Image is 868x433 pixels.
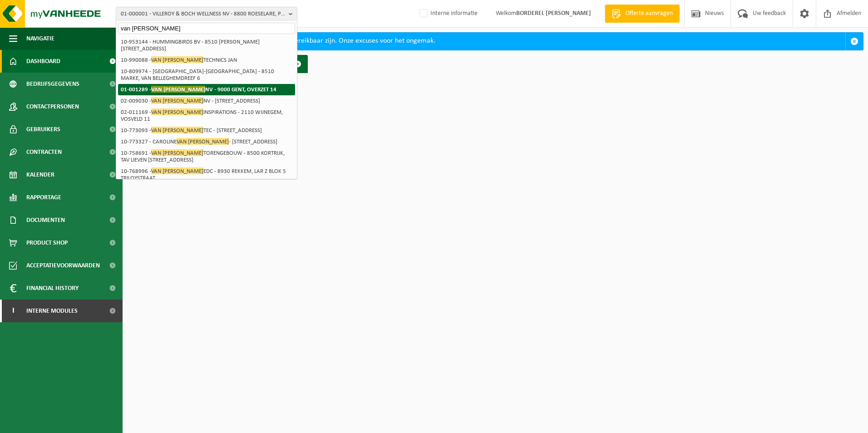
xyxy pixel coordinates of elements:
[121,86,276,93] strong: 01-001289 - NV - 9000 GENT, OVERZET 14
[26,27,54,50] span: Navigatie
[151,97,203,104] span: VAN [PERSON_NAME]
[118,36,295,54] li: 10-953144 - HUMMINGBIRDS BV - 8510 [PERSON_NAME][STREET_ADDRESS]
[121,7,285,21] span: 01-000001 - VILLEROY & BOCH WELLNESS NV - 8800 ROESELARE, POPULIERSTRAAT 1
[118,66,295,84] li: 10-809974 - [GEOGRAPHIC_DATA]-[GEOGRAPHIC_DATA] - 8510 MARKE, VAN BELLEGHEMDREEF 6
[118,107,295,125] li: 02-011169 - INSPIRATIONS - 2110 WIJNEGEM, VOSVELD 11
[118,54,295,66] li: 10-990088 - TECHNICS JAN
[118,95,295,107] li: 02-009030 - NV - [STREET_ADDRESS]
[118,166,295,184] li: 10-768996 - EDC - 8930 REKKEM, LAR Z BLOK 5 TRILOYSTRAAT
[26,73,79,95] span: Bedrijfsgegevens
[623,9,675,18] span: Offerte aanvragen
[151,56,203,63] span: VAN [PERSON_NAME]
[26,95,79,118] span: Contactpersonen
[151,149,203,156] span: VAN [PERSON_NAME]
[118,136,295,148] li: 10-773327 - CAROLINE - [STREET_ADDRESS]
[151,167,203,174] span: VAN [PERSON_NAME]
[418,7,478,20] label: Interne informatie
[605,5,680,23] a: Offerte aanvragen
[26,118,60,141] span: Gebruikers
[26,300,78,322] span: Interne modules
[26,277,79,300] span: Financial History
[26,254,100,277] span: Acceptatievoorwaarden
[26,209,65,231] span: Documenten
[151,108,203,115] span: VAN [PERSON_NAME]
[151,127,203,133] span: VAN [PERSON_NAME]
[9,300,17,322] span: I
[116,7,297,20] button: 01-000001 - VILLEROY & BOCH WELLNESS NV - 8800 ROESELARE, POPULIERSTRAAT 1
[26,141,62,163] span: Contracten
[118,23,295,34] input: Zoeken naar gekoppelde vestigingen
[144,33,845,50] div: Deze avond zal MyVanheede van 18u tot 21u niet bereikbaar zijn. Onze excuses voor het ongemak.
[516,10,591,17] strong: BORDEREL [PERSON_NAME]
[151,86,205,93] span: VAN [PERSON_NAME]
[26,163,54,186] span: Kalender
[26,50,60,73] span: Dashboard
[118,148,295,166] li: 10-758691 - TORENGEBOUW - 8500 KORTRIJK, TAV LIEVEN [STREET_ADDRESS]
[118,125,295,136] li: 10-773093 - TEC - [STREET_ADDRESS]
[26,186,61,209] span: Rapportage
[26,231,68,254] span: Product Shop
[177,138,229,145] span: VAN [PERSON_NAME]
